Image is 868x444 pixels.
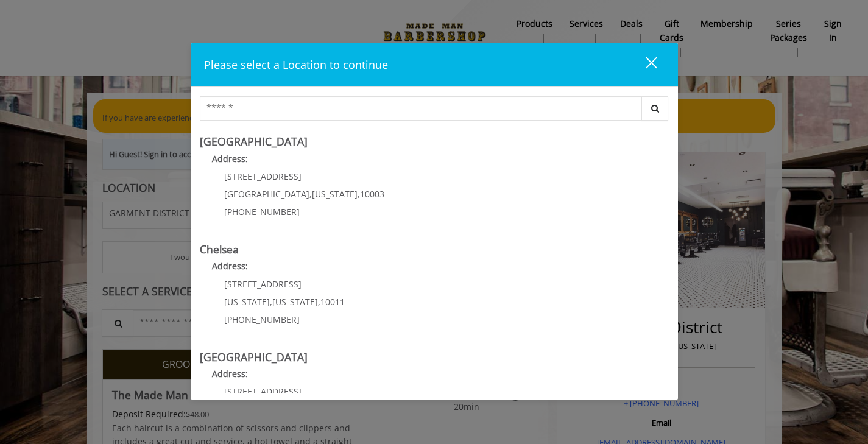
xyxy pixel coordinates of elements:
[212,153,248,164] b: Address:
[648,104,662,113] i: Search button
[623,52,665,77] button: close dialog
[360,188,384,200] span: 10003
[224,296,270,308] span: [US_STATE]
[200,134,308,149] b: [GEOGRAPHIC_DATA]
[224,188,309,200] span: [GEOGRAPHIC_DATA]
[318,296,320,308] span: ,
[224,171,302,182] span: [STREET_ADDRESS]
[358,188,360,200] span: ,
[212,368,248,379] b: Address:
[212,260,248,272] b: Address:
[309,188,312,200] span: ,
[204,57,388,72] span: Please select a Location to continue
[200,242,239,256] b: Chelsea
[224,386,302,397] span: [STREET_ADDRESS]
[272,296,318,308] span: [US_STATE]
[320,296,345,308] span: 10011
[270,296,272,308] span: ,
[200,350,308,364] b: [GEOGRAPHIC_DATA]
[200,96,669,127] div: Center Select
[224,314,300,325] span: [PHONE_NUMBER]
[224,278,302,290] span: [STREET_ADDRESS]
[312,188,358,200] span: [US_STATE]
[200,96,642,121] input: Search Center
[632,56,656,74] div: close dialog
[224,206,300,217] span: [PHONE_NUMBER]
